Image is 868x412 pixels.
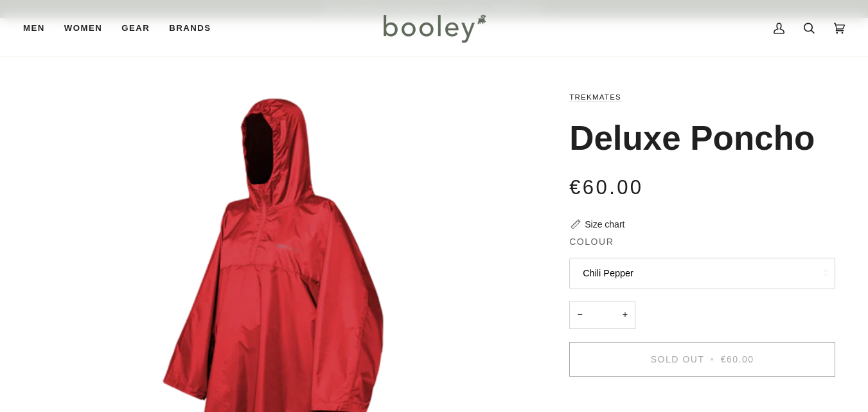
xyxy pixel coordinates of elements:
[569,235,614,249] span: Colour
[23,22,45,35] span: Men
[708,354,717,364] span: •
[721,354,754,364] span: €60.00
[378,10,490,47] img: Booley
[585,218,624,231] div: Size chart
[569,342,835,377] button: Sold Out • €60.00
[569,301,635,330] input: Quantity
[169,22,211,35] span: Brands
[569,176,643,199] span: €60.00
[569,258,835,289] button: Chili Pepper
[121,22,150,35] span: Gear
[651,354,705,364] span: Sold Out
[615,301,635,330] button: +
[64,22,102,35] span: Women
[569,93,621,101] a: Trekmates
[569,301,590,330] button: −
[569,117,815,159] h1: Deluxe Poncho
